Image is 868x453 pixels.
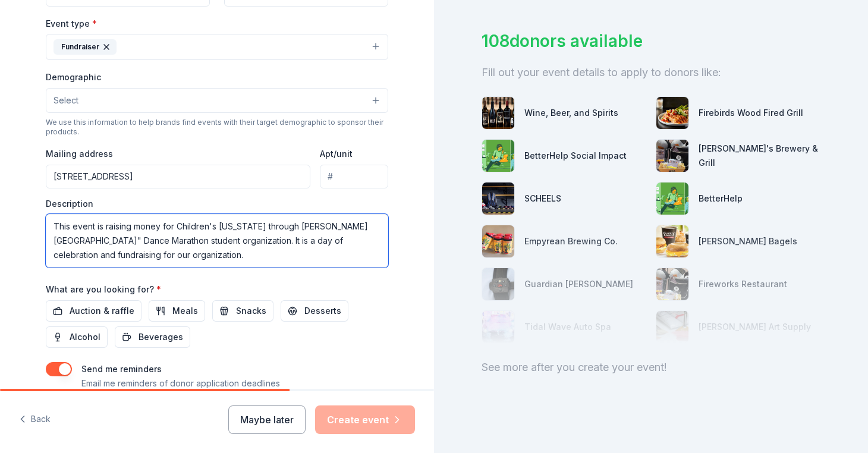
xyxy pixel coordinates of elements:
[482,140,514,172] img: photo for BetterHelp Social Impact
[699,191,743,206] div: BetterHelp
[115,326,190,348] button: Beverages
[81,376,280,391] p: Email me reminders of donor application deadlines
[139,330,183,344] span: Beverages
[228,405,306,434] button: Maybe later
[656,140,688,172] img: photo for Lazlo's Brewery & Grill
[46,300,141,322] button: Auction & raffle
[70,304,134,318] span: Auction & raffle
[70,330,100,344] span: Alcohol
[236,304,266,318] span: Snacks
[320,148,353,160] label: Apt/unit
[482,63,820,82] div: Fill out your event details to apply to donors like:
[54,39,117,55] div: Fundraiser
[46,71,101,83] label: Demographic
[524,191,561,206] div: SCHEELS
[81,364,162,374] label: Send me reminders
[304,304,341,318] span: Desserts
[46,198,93,210] label: Description
[699,106,803,120] div: Firebirds Wood Fired Grill
[482,358,820,377] div: See more after you create your event!
[46,34,388,60] button: Fundraiser
[482,183,514,215] img: photo for SCHEELS
[320,165,388,188] input: #
[46,88,388,113] button: Select
[699,141,820,170] div: [PERSON_NAME]'s Brewery & Grill
[54,93,78,108] span: Select
[46,284,161,295] label: What are you looking for?
[524,106,618,120] div: Wine, Beer, and Spirits
[482,97,514,129] img: photo for Wine, Beer, and Spirits
[212,300,273,322] button: Snacks
[46,214,388,268] textarea: This event is raising money for Children's [US_STATE] through [PERSON_NAME][GEOGRAPHIC_DATA]" Dan...
[46,18,97,30] label: Event type
[656,183,688,215] img: photo for BetterHelp
[46,148,113,160] label: Mailing address
[19,407,51,432] button: Back
[46,165,310,188] input: Enter a US address
[149,300,205,322] button: Meals
[524,149,627,163] div: BetterHelp Social Impact
[656,97,688,129] img: photo for Firebirds Wood Fired Grill
[172,304,198,318] span: Meals
[281,300,348,322] button: Desserts
[482,29,820,54] div: 108 donors available
[46,326,108,348] button: Alcohol
[46,118,388,137] div: We use this information to help brands find events with their target demographic to sponsor their...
